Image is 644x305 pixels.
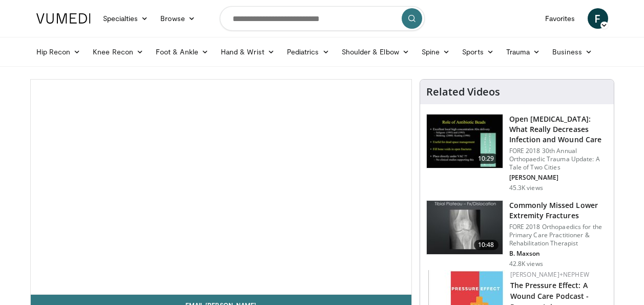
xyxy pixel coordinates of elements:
a: Trauma [500,42,547,62]
a: F [588,8,608,29]
a: Hip Recon [30,42,87,62]
a: Foot & Ankle [150,42,215,62]
a: 10:29 Open [MEDICAL_DATA]: What Really Decreases Infection and Wound Care FORE 2018 30th Annual O... [426,114,608,192]
span: 10:48 [474,240,498,250]
p: B. Maxson [509,250,608,258]
img: VuMedi Logo [36,13,91,24]
a: [PERSON_NAME]+Nephew [510,270,589,279]
p: [PERSON_NAME] [509,174,608,182]
h4: Related Videos [426,86,500,98]
a: Favorites [539,8,581,29]
a: Knee Recon [87,42,150,62]
a: Business [546,42,598,62]
a: Spine [416,42,456,62]
span: 10:29 [474,154,498,164]
img: 4aa379b6-386c-4fb5-93ee-de5617843a87.150x105_q85_crop-smart_upscale.jpg [427,201,503,254]
h3: Open [MEDICAL_DATA]: What Really Decreases Infection and Wound Care [509,114,608,145]
img: ded7be61-cdd8-40fc-98a3-de551fea390e.150x105_q85_crop-smart_upscale.jpg [427,115,503,168]
a: Hand & Wrist [215,42,281,62]
a: 10:48 Commonly Missed Lower Extremity Fractures FORE 2018 Orthopaedics for the Primary Care Pract... [426,200,608,268]
a: Specialties [97,8,155,29]
p: 45.3K views [509,184,543,192]
video-js: Video Player [31,80,411,295]
p: FORE 2018 Orthopaedics for the Primary Care Practitioner & Rehabilitation Therapist [509,223,608,247]
a: Shoulder & Elbow [336,42,416,62]
p: FORE 2018 30th Annual Orthopaedic Trauma Update: A Tale of Two Cities [509,147,608,171]
a: Pediatrics [281,42,336,62]
a: Browse [154,8,201,29]
a: Sports [456,42,500,62]
h3: Commonly Missed Lower Extremity Fractures [509,200,608,221]
input: Search topics, interventions [220,6,425,31]
p: 42.8K views [509,260,543,268]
